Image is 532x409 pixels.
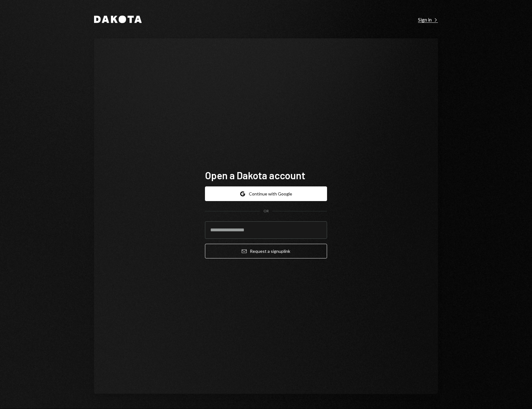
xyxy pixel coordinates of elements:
h1: Open a Dakota account [205,169,327,181]
div: OR [264,209,269,214]
div: Sign in [418,17,438,23]
button: Continue with Google [205,186,327,201]
button: Request a signuplink [205,244,327,258]
a: Sign in [418,16,438,23]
